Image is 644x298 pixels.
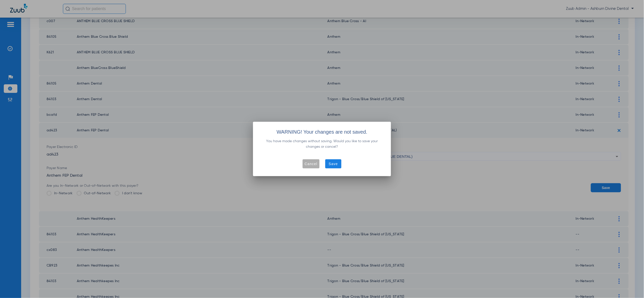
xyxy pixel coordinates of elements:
h1: WARNING! Your changes are not saved. [259,128,385,136]
span: Save [329,161,338,166]
span: Cancel [305,161,317,166]
button: Save [325,159,341,168]
button: Cancel [303,159,319,168]
p: You have made changes without saving. Would you like to save your changes or cancel? [265,138,379,150]
iframe: Chat Widget [619,274,644,298]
